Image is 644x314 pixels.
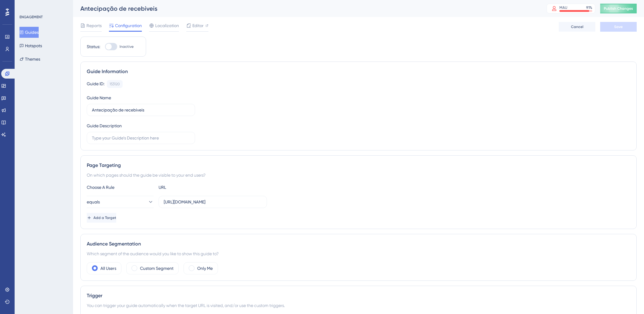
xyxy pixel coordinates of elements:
[80,4,531,13] div: Antecipação de recebiveis
[87,171,630,179] div: On which pages should the guide be visible to your end users?
[19,54,40,65] button: Themes
[614,24,623,29] span: Save
[87,292,630,299] div: Trigger
[87,196,154,208] button: equals
[140,265,173,272] label: Custom Segment
[192,22,204,29] span: Editor
[87,302,630,309] div: You can trigger your guide automatically when the target URL is visited, and/or use the custom tr...
[559,22,595,32] button: Cancel
[87,198,100,206] span: equals
[164,199,262,205] input: yourwebsite.com/path
[120,44,134,49] span: Inactive
[571,24,583,29] span: Cancel
[604,6,633,11] span: Publish Changes
[155,22,179,29] span: Localization
[115,22,142,29] span: Configuration
[586,5,592,10] div: 91 %
[87,122,122,129] div: Guide Description
[86,22,102,29] span: Reports
[87,68,630,75] div: Guide Information
[600,4,637,13] button: Publish Changes
[87,94,111,101] div: Guide Name
[87,213,116,223] button: Add a Target
[559,5,567,10] div: MAU
[87,184,154,191] div: Choose A Rule
[600,22,637,32] button: Save
[19,15,43,19] div: ENGAGEMENT
[197,265,213,272] label: Only Me
[87,43,100,50] div: Status:
[92,135,190,141] input: Type your Guide’s Description here
[159,184,226,191] div: URL
[93,215,116,220] span: Add a Target
[19,27,39,38] button: Guides
[19,40,42,51] button: Hotspots
[87,250,630,257] div: Which segment of the audience would you like to show this guide to?
[87,162,630,169] div: Page Targeting
[87,240,630,248] div: Audience Segmentation
[110,82,120,86] div: 153120
[92,107,190,113] input: Type your Guide’s Name here
[100,265,116,272] label: All Users
[87,80,104,88] div: Guide ID:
